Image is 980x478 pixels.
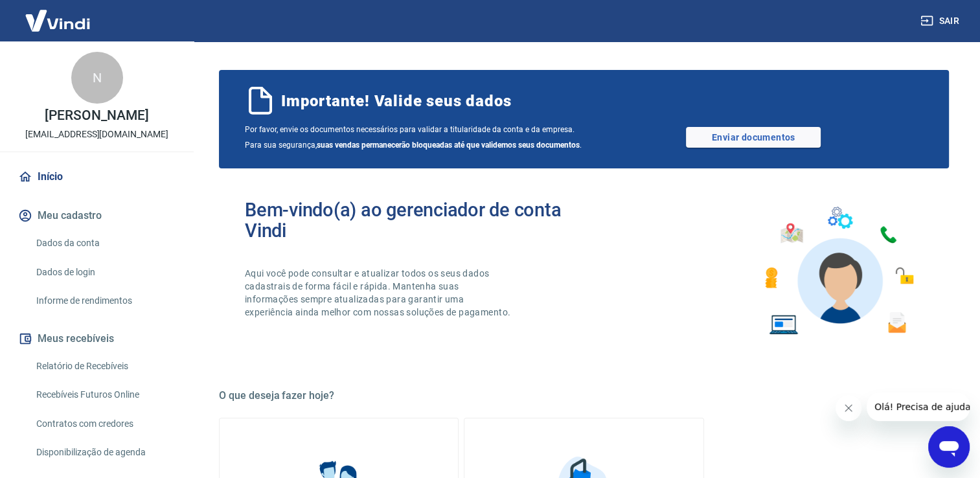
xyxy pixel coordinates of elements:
[686,127,821,148] a: Enviar documentos
[31,353,178,380] a: Relatório de Recebíveis
[31,259,178,286] a: Dados de login
[918,9,964,33] button: Sair
[31,439,178,466] a: Disponibilização de agenda
[245,122,584,153] span: Por favor, envie os documentos necessários para validar a titularidade da conta e da empresa. Par...
[25,128,168,141] p: [EMAIL_ADDRESS][DOMAIN_NAME]
[281,91,511,111] span: Importante! Valide seus dados
[317,141,580,150] b: suas vendas permanecerão bloqueadas até que validemos seus documentos
[753,199,923,343] img: Imagem de um avatar masculino com diversos icones exemplificando as funcionalidades do gerenciado...
[45,109,148,122] p: [PERSON_NAME]
[31,230,178,256] a: Dados da conta
[71,52,123,104] div: N
[31,288,178,314] a: Informe de rendimentos
[31,381,178,408] a: Recebíveis Futuros Online
[245,199,584,241] h2: Bem-vindo(a) ao gerenciador de conta Vindi
[867,393,970,421] iframe: Mensagem da empresa
[928,426,970,468] iframe: Botão para abrir a janela de mensagens
[8,9,109,19] span: Olá! Precisa de ajuda?
[31,411,178,437] a: Contratos com credores
[219,389,949,402] h5: O que deseja fazer hoje?
[16,163,178,191] a: Início
[16,1,100,40] img: Vindi
[836,395,861,421] iframe: Fechar mensagem
[16,324,178,353] button: Meus recebíveis
[16,201,178,230] button: Meu cadastro
[245,267,513,319] p: Aqui você pode consultar e atualizar todos os seus dados cadastrais de forma fácil e rápida. Mant...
